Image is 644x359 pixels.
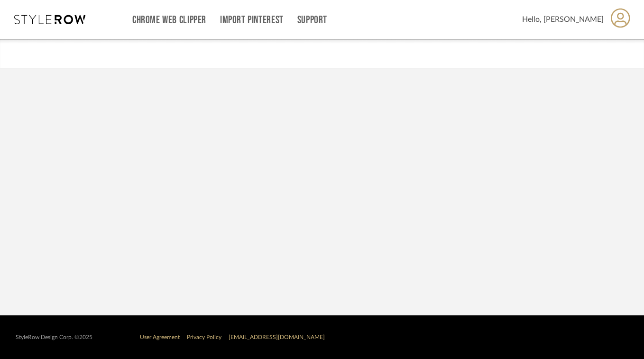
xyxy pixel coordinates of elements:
a: Chrome Web Clipper [132,16,206,24]
a: User Agreement [140,334,180,340]
a: Import Pinterest [220,16,284,24]
a: Privacy Policy [187,334,221,340]
div: StyleRow Design Corp. ©2025 [16,334,92,341]
a: Support [297,16,327,24]
span: Hello, [PERSON_NAME] [522,14,604,25]
a: [EMAIL_ADDRESS][DOMAIN_NAME] [229,334,325,340]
